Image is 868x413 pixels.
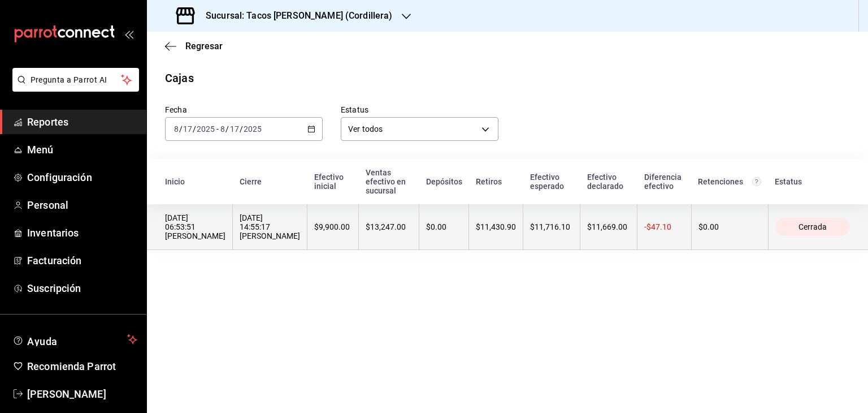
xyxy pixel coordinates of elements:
[314,222,351,231] div: $9,900.00
[240,177,301,186] div: Cierre
[752,177,761,186] svg: Total de retenciones de propinas registradas
[185,41,223,51] span: Regresar
[366,222,412,231] div: $13,247.00
[183,124,193,134] input: --
[27,253,137,268] span: Facturación
[27,281,137,296] span: Suscripción
[27,359,137,374] span: Recomienda Parrot
[314,173,352,191] div: Efectivo inicial
[644,222,684,231] div: -$47.10
[366,168,413,195] div: Ventas efectivo en sucursal
[27,197,137,213] span: Personal
[27,114,137,130] span: Reportes
[196,124,215,134] input: ----
[27,225,137,240] span: Inventarios
[165,41,223,51] button: Regresar
[530,173,574,191] div: Efectivo esperado
[426,222,462,231] div: $0.00
[216,124,219,134] span: -
[240,213,300,240] div: [DATE] 14:55:17 [PERSON_NAME]
[229,124,240,134] input: --
[341,106,498,114] label: Estatus
[775,177,850,186] div: Estatus
[240,124,243,134] span: /
[124,29,133,38] button: open_drawer_menu
[644,173,685,191] div: Diferencia efectivo
[220,124,225,134] input: --
[193,124,196,134] span: /
[12,68,139,92] button: Pregunta a Parrot AI
[476,222,516,231] div: $11,430.90
[698,222,761,231] div: $0.00
[587,222,630,231] div: $11,669.00
[165,70,194,87] div: Cajas
[31,74,121,86] span: Pregunta a Parrot AI
[197,9,393,23] h3: Sucursal: Tacos [PERSON_NAME] (Cordillera)
[179,124,183,134] span: /
[173,124,179,134] input: --
[587,173,631,191] div: Efectivo declarado
[27,170,137,185] span: Configuración
[341,117,498,141] div: Ver todos
[165,106,323,114] label: Fecha
[27,386,137,402] span: [PERSON_NAME]
[225,124,229,134] span: /
[530,222,573,231] div: $11,716.10
[165,213,225,240] div: [DATE] 06:53:51 [PERSON_NAME]
[794,222,831,231] span: Cerrada
[426,177,462,186] div: Depósitos
[8,82,139,94] a: Pregunta a Parrot AI
[243,124,262,134] input: ----
[165,177,226,186] div: Inicio
[27,333,123,346] span: Ayuda
[476,177,517,186] div: Retiros
[698,177,761,186] div: Retenciones
[27,142,137,157] span: Menú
